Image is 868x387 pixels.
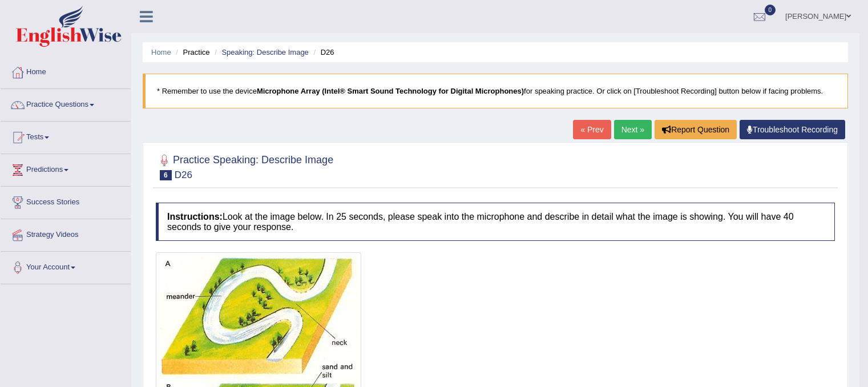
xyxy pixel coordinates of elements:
a: Home [1,57,131,85]
span: 0 [765,5,776,15]
a: « Prev [573,120,611,139]
a: Speaking: Describe Image [221,48,308,57]
a: Tests [1,122,131,150]
a: Troubleshoot Recording [740,120,845,139]
button: Report Question [655,120,737,139]
span: 6 [160,170,172,180]
a: Your Account [1,252,131,280]
a: Strategy Videos [1,219,131,248]
a: Success Stories [1,187,131,215]
small: D26 [175,170,192,180]
blockquote: * Remember to use the device for speaking practice. Or click on [Troubleshoot Recording] button b... [143,74,848,108]
a: Practice Questions [1,89,131,118]
h2: Practice Speaking: Describe Image [156,152,333,180]
a: Next » [614,120,652,139]
a: Predictions [1,154,131,183]
a: Home [151,48,171,57]
li: D26 [310,47,334,58]
b: Microphone Array (Intel® Smart Sound Technology for Digital Microphones) [257,87,524,95]
b: Instructions: [167,212,223,221]
h4: Look at the image below. In 25 seconds, please speak into the microphone and describe in detail w... [156,203,835,241]
li: Practice [173,47,209,58]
